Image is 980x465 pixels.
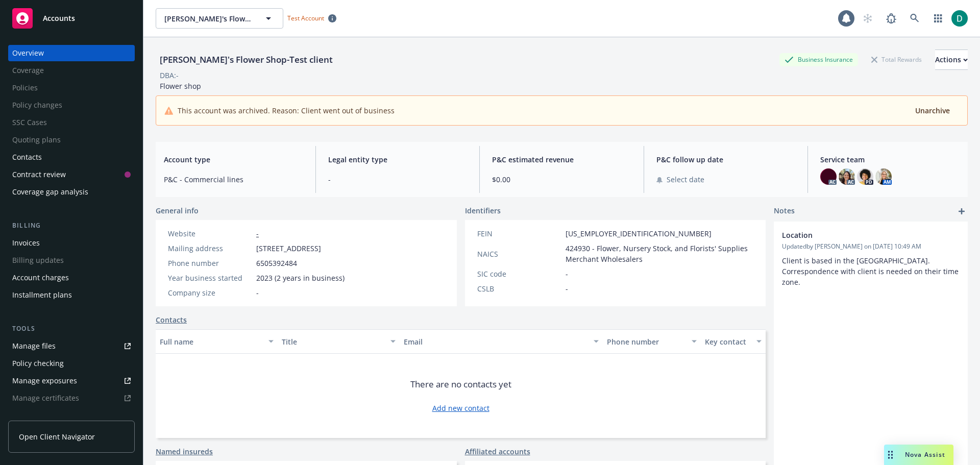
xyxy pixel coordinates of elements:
div: Coverage gap analysis [12,184,88,200]
div: Manage exposures [12,373,77,389]
div: Total Rewards [866,53,927,66]
a: Overview [8,45,135,61]
a: Contacts [156,314,187,325]
a: Manage files [8,338,135,354]
a: Installment plans [8,287,135,303]
span: 6505392484 [256,258,297,268]
div: Email [404,336,587,347]
span: Service team [820,154,960,165]
a: Report a Bug [881,8,901,29]
img: photo [875,168,892,185]
span: Select date [667,174,704,185]
div: DBA: - [160,70,179,81]
span: General info [156,205,199,216]
div: Website [168,228,252,239]
div: Year business started [168,273,252,283]
a: Start snowing [857,8,878,29]
span: Account type [164,154,303,165]
span: Test Account [287,14,324,22]
div: Tools [8,324,135,334]
a: Accounts [8,4,135,33]
img: photo [820,168,837,185]
span: Accounts [43,14,75,22]
div: Billing [8,221,135,231]
a: add [955,205,968,217]
div: Actions [935,50,968,69]
a: Contract review [8,166,135,183]
span: Client is based in the [GEOGRAPHIC_DATA]. Correspondence with client is needed on their time zone. [782,256,961,287]
span: - [256,287,259,298]
div: [PERSON_NAME]'s Flower Shop-Test client [156,53,337,66]
button: Phone number [603,329,700,354]
span: 2023 (2 years in business) [256,273,345,283]
span: [PERSON_NAME]'s Flower Shop-Test client [164,13,253,24]
a: Switch app [928,8,948,29]
a: Invoices [8,235,135,251]
span: Policies [8,80,135,96]
div: Account charges [12,270,69,286]
span: [US_EMPLOYER_IDENTIFICATION_NUMBER] [566,228,712,239]
button: Title [278,329,400,354]
span: Location [782,230,933,240]
div: Title [282,336,384,347]
div: FEIN [477,228,561,239]
span: [STREET_ADDRESS] [256,243,321,254]
a: Search [904,8,925,29]
div: LocationUpdatedby [PERSON_NAME] on [DATE] 10:49 AMClient is based in the [GEOGRAPHIC_DATA]. Corre... [774,222,968,296]
button: Email [400,329,603,354]
button: [PERSON_NAME]'s Flower Shop-Test client [156,8,283,29]
a: Policy checking [8,355,135,372]
button: Nova Assist [884,445,953,465]
span: Updated by [PERSON_NAME] on [DATE] 10:49 AM [782,242,960,251]
span: Manage claims [8,407,135,424]
button: Key contact [701,329,766,354]
button: Unarchive [914,104,951,117]
a: Coverage gap analysis [8,184,135,200]
div: Full name [160,336,262,347]
span: Coverage [8,62,135,79]
span: SSC Cases [8,114,135,131]
img: photo [857,168,873,185]
div: Business Insurance [779,53,858,66]
span: Nova Assist [905,450,945,459]
div: Contract review [12,166,66,183]
div: Policy checking [12,355,64,372]
div: Company size [168,287,252,298]
a: Add new contact [432,403,489,413]
span: Identifiers [465,205,501,216]
span: Unarchive [915,106,950,115]
a: - [256,229,259,238]
span: Billing updates [8,252,135,268]
span: Manage certificates [8,390,135,406]
span: - [328,174,468,185]
div: Phone number [607,336,685,347]
span: Quoting plans [8,132,135,148]
div: Contacts [12,149,42,165]
div: CSLB [477,283,561,294]
div: Drag to move [884,445,897,465]
a: Affiliated accounts [465,446,530,457]
a: Manage exposures [8,373,135,389]
span: - [566,268,568,279]
a: Contacts [8,149,135,165]
span: P&C follow up date [656,154,796,165]
span: This account was archived. Reason: Client went out of business [178,105,395,116]
button: Full name [156,329,278,354]
div: Installment plans [12,287,72,303]
div: Manage files [12,338,56,354]
span: Open Client Navigator [19,431,95,442]
div: Invoices [12,235,40,251]
button: Actions [935,50,968,70]
div: Key contact [705,336,750,347]
span: There are no contacts yet [410,378,511,390]
span: Notes [774,205,795,217]
div: Overview [12,45,44,61]
span: P&C - Commercial lines [164,174,303,185]
span: Test Account [283,13,340,23]
div: Phone number [168,258,252,268]
span: Policy changes [8,97,135,113]
div: NAICS [477,249,561,259]
span: P&C estimated revenue [492,154,631,165]
img: photo [839,168,855,185]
